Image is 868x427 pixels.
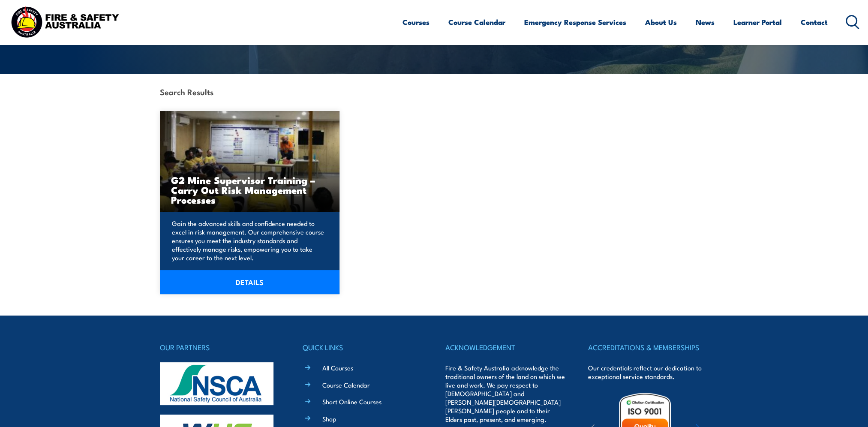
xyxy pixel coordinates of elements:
[402,11,429,33] a: Courses
[160,86,213,97] strong: Search Results
[733,11,782,33] a: Learner Portal
[322,414,336,423] a: Shop
[588,341,708,353] h4: ACCREDITATIONS & MEMBERSHIPS
[645,11,677,33] a: About Us
[524,11,626,33] a: Emergency Response Services
[160,111,340,212] a: G2 Mine Supervisor Training – Carry Out Risk Management Processes
[322,380,370,389] a: Course Calendar
[448,11,505,33] a: Course Calendar
[322,397,381,406] a: Short Online Courses
[160,362,273,405] img: nsca-logo-footer
[160,270,340,294] a: DETAILS
[696,11,715,33] a: News
[160,111,340,212] img: Standard 11 Generic Coal Mine Induction (Surface) TRAINING (1)
[445,341,565,353] h4: ACKNOWLEDGEMENT
[322,363,353,372] a: All Courses
[172,219,325,262] p: Gain the advanced skills and confidence needed to excel in risk management. Our comprehensive cou...
[171,175,329,204] h3: G2 Mine Supervisor Training – Carry Out Risk Management Processes
[160,341,280,353] h4: OUR PARTNERS
[588,364,708,381] p: Our credentials reflect our dedication to exceptional service standards.
[303,341,423,353] h4: QUICK LINKS
[445,364,565,424] p: Fire & Safety Australia acknowledge the traditional owners of the land on which we live and work....
[801,11,828,33] a: Contact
